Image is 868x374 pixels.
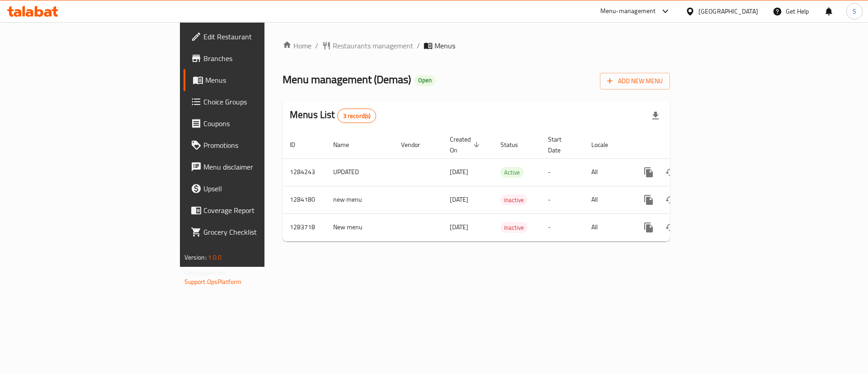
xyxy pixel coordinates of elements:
[203,31,318,42] span: Edit Restaurant
[326,213,394,241] td: New menu
[283,40,670,51] nav: breadcrumb
[450,166,468,178] span: [DATE]
[660,161,681,183] button: Change Status
[631,131,732,159] th: Actions
[645,105,666,127] div: Export file
[184,251,207,263] span: Version:
[417,40,420,51] li: /
[660,217,681,238] button: Change Status
[638,217,660,238] button: more
[203,96,318,107] span: Choice Groups
[203,227,318,237] span: Grocery Checklist
[203,205,318,216] span: Coverage Report
[203,140,318,151] span: Promotions
[415,75,435,86] div: Open
[184,134,325,156] a: Promotions
[500,195,528,205] span: Inactive
[600,73,670,90] button: Add New Menu
[184,91,325,113] a: Choice Groups
[337,109,377,123] div: Total records count
[208,251,222,263] span: 1.0.0
[500,194,528,205] div: Inactive
[500,167,524,178] div: Active
[326,186,394,213] td: new menu
[184,178,325,199] a: Upsell
[591,139,620,150] span: Locale
[415,76,435,84] span: Open
[184,199,325,221] a: Coverage Report
[184,47,325,69] a: Branches
[584,186,631,213] td: All
[283,69,411,90] span: Menu management ( Demas )
[338,112,376,120] span: 3 record(s)
[584,158,631,186] td: All
[326,158,394,186] td: UPDATED
[500,223,528,233] span: Inactive
[184,26,325,47] a: Edit Restaurant
[600,6,656,17] div: Menu-management
[584,213,631,241] td: All
[283,131,732,241] table: enhanced table
[660,189,681,211] button: Change Status
[548,134,573,156] span: Start Date
[184,69,325,91] a: Menus
[450,194,468,205] span: [DATE]
[607,76,663,87] span: Add New Menu
[333,40,413,51] span: Restaurants management
[541,213,584,241] td: -
[450,221,468,233] span: [DATE]
[203,118,318,129] span: Coupons
[184,221,325,243] a: Grocery Checklist
[541,186,584,213] td: -
[853,6,856,16] span: S
[638,161,660,183] button: more
[184,276,242,288] a: Support.OpsPlatform
[450,134,482,156] span: Created On
[434,40,455,51] span: Menus
[184,113,325,134] a: Coupons
[205,75,318,85] span: Menus
[203,53,318,64] span: Branches
[333,139,361,150] span: Name
[638,189,660,211] button: more
[203,161,318,172] span: Menu disclaimer
[500,139,530,150] span: Status
[184,267,226,279] span: Get support on:
[203,183,318,194] span: Upsell
[290,139,307,150] span: ID
[541,158,584,186] td: -
[290,108,376,123] h2: Menus List
[500,222,528,233] div: Inactive
[401,139,432,150] span: Vendor
[184,156,325,178] a: Menu disclaimer
[500,167,524,178] span: Active
[322,40,413,51] a: Restaurants management
[698,6,758,16] div: [GEOGRAPHIC_DATA]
